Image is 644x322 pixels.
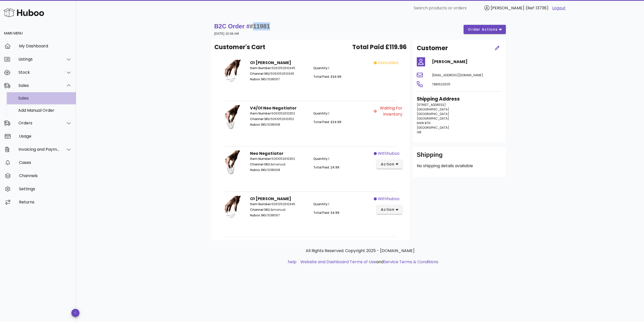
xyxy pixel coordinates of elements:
span: Quantity: [313,66,328,70]
span: Channel SKU: [250,117,271,121]
button: action [377,160,403,169]
span: Channel SKU: [250,162,271,166]
div: Settings [19,186,72,191]
small: [DATE] 10:48 AM [214,32,239,35]
p: &manual [250,162,307,167]
p: 1038067 [250,77,307,82]
span: [EMAIL_ADDRESS][DOMAIN_NAME] [432,73,483,77]
span: Item Number: [250,111,272,116]
p: 5061052610345 [250,71,307,76]
span: 7881622505 [432,82,450,86]
span: action [381,162,395,167]
span: (Ref: 13736) [526,5,549,11]
li: and [299,259,438,265]
h4: [PERSON_NAME] [432,59,502,65]
span: Total Paid: £34.99 [313,74,341,79]
span: [GEOGRAPHIC_DATA] [417,112,449,116]
span: Quantity: [313,202,328,206]
div: Invoicing and Payments [18,147,60,152]
span: [GEOGRAPHIC_DATA] [417,125,449,130]
strong: B2C Order # [214,23,270,30]
img: Product Image [218,196,244,230]
span: Huboo SKU: [250,213,267,217]
p: 1038068 [250,122,307,127]
span: GB [417,130,421,134]
span: Total Paid: 34.99 [313,211,339,215]
span: Customer's Cart [214,43,265,52]
div: Sales [18,96,72,101]
strong: O1 [PERSON_NAME] [250,60,291,66]
span: order actions [468,27,498,32]
span: Huboo SKU: [250,122,267,127]
span: Huboo SKU: [250,168,267,172]
span: [GEOGRAPHIC_DATA] [417,107,449,111]
p: 5061052610352 [250,117,307,121]
span: Item Number: [250,202,272,206]
span: [PERSON_NAME] [491,5,524,11]
span: action [381,207,395,212]
p: &manual [250,207,307,212]
p: 1 [313,66,371,70]
div: Orders [18,121,60,125]
div: Stock [18,70,60,75]
strong: V4/O1 Neo Negotiator [250,105,297,111]
span: cancelled [378,60,398,66]
span: Item Number: [250,157,272,161]
span: [STREET_ADDRESS] [417,103,446,107]
button: order actions [464,25,506,34]
span: Channel SKU: [250,207,271,212]
strong: Neo Negotiator [250,150,283,156]
strong: O1 [PERSON_NAME] [250,196,291,202]
div: Returns [19,200,72,204]
div: My Dashboard [19,44,72,48]
div: Sales [18,83,60,88]
p: No shipping details available [417,163,502,169]
span: Waiting for Inventory [378,105,402,117]
img: Product Image [218,105,244,139]
span: Total Paid: 24.99 [313,165,339,169]
div: Channels [19,173,72,178]
a: help [288,259,297,265]
div: Cases [19,160,72,165]
p: 1 [313,111,371,116]
button: action [377,205,403,214]
div: Listings [18,57,60,62]
span: Quantity: [313,157,328,161]
img: Product Image [218,150,244,185]
div: Add Manual Order [18,108,72,113]
span: withhuboo [378,196,400,202]
span: Huboo SKU: [250,77,267,81]
span: Total Paid: £24.99 [313,120,341,124]
h2: Customer [417,44,448,53]
img: Product Image [218,60,244,94]
p: 5061052610352 [250,111,307,116]
h3: Shipping Address [417,96,502,103]
a: Website and Dashboard Terms of Use [300,259,376,265]
img: Huboo Logo [4,7,44,18]
p: 1 [313,202,371,206]
p: 5061052610345 [250,66,307,70]
span: [GEOGRAPHIC_DATA] [417,116,449,121]
span: NW8 8TN [417,121,430,125]
span: #11981 [250,23,270,30]
span: Item Number: [250,66,272,70]
p: 1 [313,157,371,161]
p: 5061052610352 [250,157,307,161]
div: Shipping [417,151,502,163]
p: All Rights Reserved. Copyright 2025 - [DOMAIN_NAME] [215,248,505,254]
a: Service Terms & Conditions [384,259,438,265]
div: Usage [19,134,72,139]
p: 5061052610345 [250,202,307,206]
span: Total Paid £119.96 [352,43,407,52]
p: 1038067 [250,213,307,218]
p: 1038068 [250,168,307,172]
span: Channel SKU: [250,71,271,76]
span: Quantity: [313,111,328,116]
a: Logout [552,5,566,11]
span: withhuboo [378,150,400,157]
